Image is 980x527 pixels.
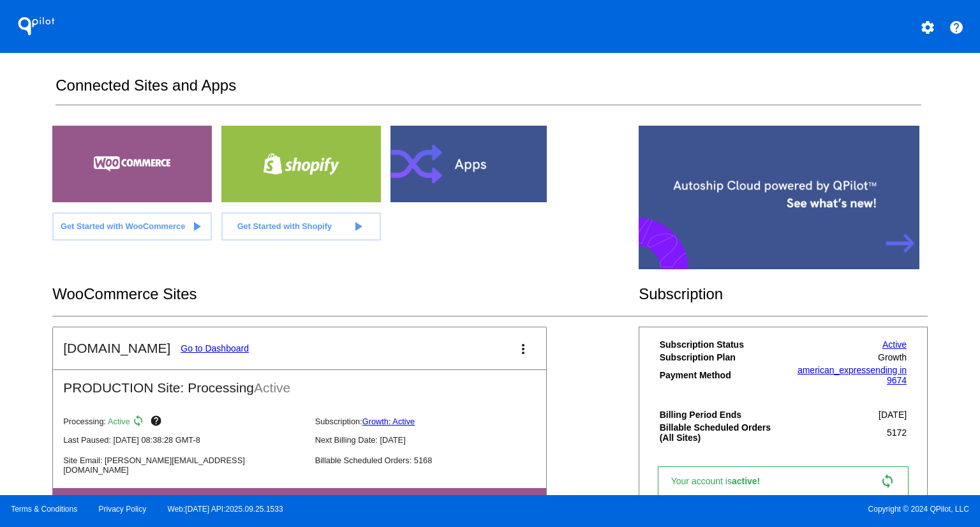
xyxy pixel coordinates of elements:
p: Subscription: [315,417,556,426]
p: Site Email: [PERSON_NAME][EMAIL_ADDRESS][DOMAIN_NAME] [63,456,304,475]
h2: PRODUCTION Site: Processing [53,370,546,396]
mat-icon: play_arrow [189,219,204,234]
p: Billable Scheduled Orders: 5168 [315,456,556,465]
a: Get Started with Shopify [221,212,381,241]
span: Active [254,380,290,395]
h2: [DOMAIN_NAME] [63,341,170,356]
span: Active [108,417,130,426]
span: Get Started with WooCommerce [61,221,185,231]
p: Last Paused: [DATE] 08:38:28 GMT-8 [63,435,304,445]
a: Get Started with WooCommerce [52,212,212,241]
mat-icon: sync [132,415,147,430]
h2: WooCommerce Sites [52,285,639,303]
p: Processing: [63,415,304,430]
th: Subscription Status [659,339,783,350]
mat-icon: help [150,415,165,430]
span: Get Started with Shopify [237,221,332,231]
h2: Connected Sites and Apps [56,77,921,105]
th: Subscription Plan [659,352,783,363]
h1: QPilot [11,13,62,39]
mat-icon: play_arrow [350,219,366,234]
a: Terms & Conditions [11,505,77,514]
mat-icon: help [949,20,964,35]
span: american_express [798,365,870,375]
span: 5172 [887,427,907,438]
a: Active [882,339,907,350]
span: Copyright © 2024 QPilot, LLC [501,505,969,514]
th: Billable Scheduled Orders (All Sites) [659,422,783,443]
h2: Subscription [639,285,928,303]
a: Privacy Policy [99,505,147,514]
a: Growth: Active [362,417,415,426]
span: [DATE] [879,410,907,420]
mat-icon: more_vert [516,341,531,357]
p: Next Billing Date: [DATE] [315,435,556,445]
mat-icon: sync [880,473,895,489]
mat-icon: settings [920,20,935,35]
a: Go to Dashboard [181,343,249,353]
span: Growth [878,352,907,362]
a: american_expressending in 9674 [798,365,907,385]
a: Your account isactive! sync [658,466,909,496]
a: Web:[DATE] API:2025.09.25.1533 [168,505,283,514]
th: Payment Method [659,364,783,386]
span: active! [732,476,766,486]
th: Billing Period Ends [659,409,783,420]
span: Your account is [671,476,773,486]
